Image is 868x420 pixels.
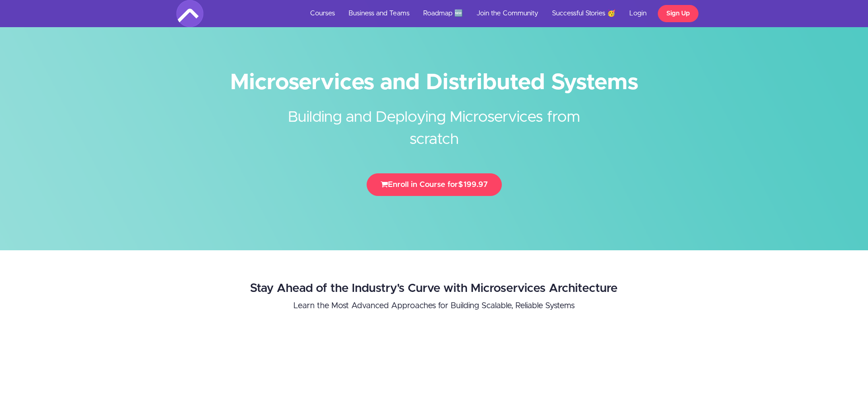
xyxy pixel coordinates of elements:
[147,300,721,312] p: Learn the Most Advanced Approaches for Building Scalable, Reliable Systems
[458,181,488,188] span: $199.97
[176,72,692,93] h1: Microservices and Distributed Systems
[147,282,721,295] h2: Stay Ahead of the Industry's Curve with Microservices Architecture
[264,93,604,151] h2: Building and Deploying Microservices from scratch
[367,173,502,196] button: Enroll in Course for$199.97
[658,5,698,22] a: Sign Up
